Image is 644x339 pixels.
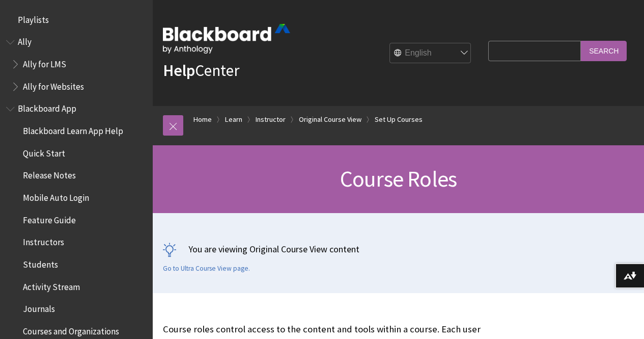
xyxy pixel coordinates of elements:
[23,189,89,203] span: Mobile Auto Login
[18,34,32,47] span: Ally
[581,41,627,61] input: Search
[18,11,49,25] span: Playlists
[6,34,147,95] nav: Book outline for Anthology Ally Help
[163,264,250,273] a: Go to Ultra Course View page.
[23,301,55,315] span: Journals
[23,78,84,92] span: Ally for Websites
[225,113,242,126] a: Learn
[23,212,76,225] span: Feature Guide
[6,11,147,29] nav: Book outline for Playlists
[18,100,76,114] span: Blackboard App
[23,234,64,248] span: Instructors
[163,243,634,255] p: You are viewing Original Course View content
[23,256,58,270] span: Students
[163,24,290,54] img: Blackboard by Anthology
[163,60,195,81] strong: Help
[256,113,286,126] a: Instructor
[163,60,239,81] a: HelpCenter
[23,122,123,136] span: Blackboard Learn App Help
[390,43,471,64] select: Site Language Selector
[23,167,76,181] span: Release Notes
[299,113,361,126] a: Original Course View
[193,113,212,126] a: Home
[340,165,457,193] span: Course Roles
[23,56,66,69] span: Ally for LMS
[375,113,423,126] a: Set Up Courses
[23,145,65,159] span: Quick Start
[23,323,119,336] span: Courses and Organizations
[23,278,80,292] span: Activity Stream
